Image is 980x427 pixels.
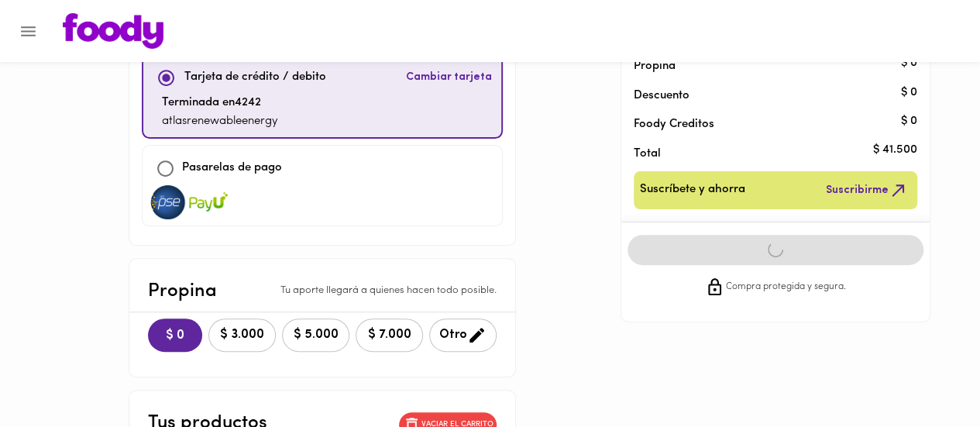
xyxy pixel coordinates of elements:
[873,143,917,159] p: $ 41.500
[63,13,163,49] img: logo.png
[634,88,689,104] p: Descuento
[826,181,908,200] span: Suscribirme
[901,55,917,71] p: $ 0
[634,58,892,74] p: Propina
[148,277,217,305] p: Propina
[148,319,202,352] button: $ 0
[282,319,349,352] button: $ 5.000
[356,319,423,352] button: $ 7.000
[726,280,846,295] span: Compra protegida y segura.
[901,84,917,101] p: $ 0
[890,337,965,412] iframe: Messagebird Livechat Widget
[184,69,326,87] p: Tarjeta de crédito / debito
[218,328,266,343] span: $ 3.000
[292,328,339,343] span: $ 5.000
[403,61,495,95] button: Cambiar tarjeta
[634,116,892,133] p: Foody Creditos
[9,12,47,50] button: Menu
[901,113,917,129] p: $ 0
[162,95,278,112] p: Terminada en 4242
[162,113,278,131] p: atlasrenewableenergy
[429,319,497,352] button: Otro
[634,146,892,162] p: Total
[406,70,492,85] span: Cambiar tarjeta
[366,328,413,343] span: $ 7.000
[439,325,487,345] span: Otro
[189,185,228,219] img: visa
[160,329,190,343] span: $ 0
[182,160,282,177] p: Pasarelas de pago
[208,319,276,352] button: $ 3.000
[149,185,187,219] img: visa
[280,284,497,298] p: Tu aporte llegará a quienes hacen todo posible.
[640,181,745,200] span: Suscríbete y ahorra
[823,177,911,203] button: Suscribirme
